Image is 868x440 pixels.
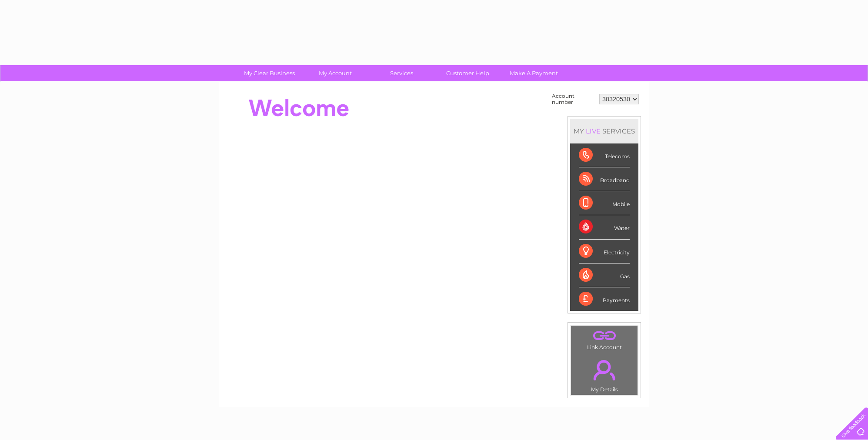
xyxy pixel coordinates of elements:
a: Customer Help [432,65,504,81]
td: My Details [571,353,638,395]
td: Account number [550,91,597,107]
a: Make A Payment [498,65,570,81]
div: LIVE [584,127,602,135]
div: Mobile [579,191,630,215]
a: Services [366,65,437,81]
div: Water [579,215,630,239]
a: . [573,355,635,385]
div: Gas [579,263,630,287]
div: Payments [579,287,630,311]
a: . [573,328,635,343]
div: Electricity [579,240,630,263]
a: My Account [300,65,371,81]
a: My Clear Business [234,65,305,81]
div: Telecoms [579,143,630,167]
div: Broadband [579,167,630,191]
div: MY SERVICES [570,119,638,143]
td: Link Account [571,325,638,353]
